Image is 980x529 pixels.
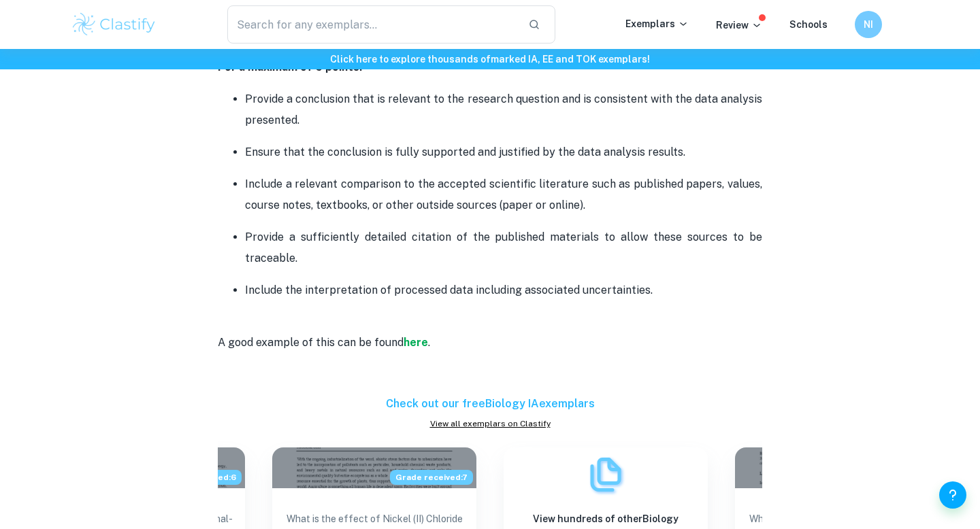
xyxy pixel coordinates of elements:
p: Provide a sufficiently detailed citation of the published materials to allow these sources to be ... [245,227,762,269]
input: Search for any exemplars... [227,5,517,44]
a: here [404,336,428,349]
h6: NI [861,17,877,32]
span: A good example of this can be found [218,336,404,349]
p: Include the interpretation of processed data including associated uncertainties. [245,280,762,301]
p: Include a relevant comparison to the accepted scientific literature such as published papers, val... [245,174,762,216]
p: Provide a conclusion that is relevant to the research question and is consistent with the data an... [245,89,762,131]
span: . [428,336,430,349]
img: Exemplars [585,454,626,495]
img: Clastify logo [71,11,157,38]
strong: For a maximum of 6 points: [218,61,362,73]
a: Schools [789,19,828,30]
button: NI [855,11,882,38]
p: Exemplars [625,16,689,31]
h6: Click here to explore thousands of marked IA, EE and TOK exemplars ! [3,52,977,67]
p: Ensure that the conclusion is fully supported and justified by the data analysis results. [245,142,762,163]
button: Help and Feedback [939,481,966,509]
p: Review [716,18,762,33]
h6: Check out our free Biology IA exemplars [218,396,762,412]
span: Grade received: 7 [390,470,473,485]
a: View all exemplars on Clastify [218,417,762,430]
